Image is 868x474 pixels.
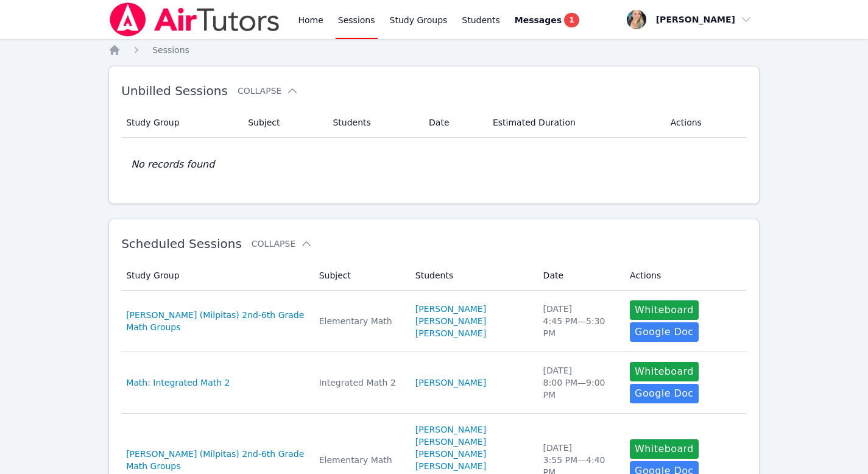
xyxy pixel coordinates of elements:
[319,377,401,389] div: Integrated Math 2
[630,362,699,381] button: Whiteboard
[152,45,189,55] span: Sessions
[121,236,242,251] span: Scheduled Sessions
[415,377,486,389] a: [PERSON_NAME]
[564,13,579,27] span: 1
[422,108,485,138] th: Date
[121,83,228,98] span: Unbilled Sessions
[630,322,698,342] a: Google Doc
[630,384,698,403] a: Google Doc
[415,436,529,460] a: [PERSON_NAME] [PERSON_NAME]
[415,423,486,436] a: [PERSON_NAME]
[415,327,486,339] a: [PERSON_NAME]
[126,448,305,472] a: [PERSON_NAME] (Milpitas) 2nd-6th Grade Math Groups
[108,2,281,37] img: Air Tutors
[121,108,241,138] th: Study Group
[108,44,760,56] nav: Breadcrumb
[325,108,422,138] th: Students
[408,261,536,291] th: Students
[121,138,747,191] td: No records found
[515,14,562,26] span: Messages
[312,261,408,291] th: Subject
[623,261,747,291] th: Actions
[126,309,305,333] a: [PERSON_NAME] (Milpitas) 2nd-6th Grade Math Groups
[415,460,486,472] a: [PERSON_NAME]
[121,352,747,414] tr: Math: Integrated Math 2Integrated Math 2[PERSON_NAME][DATE]8:00 PM—9:00 PMWhiteboardGoogle Doc
[126,377,230,389] a: Math: Integrated Math 2
[152,44,189,56] a: Sessions
[238,85,298,97] button: Collapse
[630,300,699,320] button: Whiteboard
[241,108,325,138] th: Subject
[630,439,699,459] button: Whiteboard
[121,261,312,291] th: Study Group
[485,108,663,138] th: Estimated Duration
[252,238,312,250] button: Collapse
[319,315,401,327] div: Elementary Math
[415,303,486,315] a: [PERSON_NAME]
[543,364,616,401] div: [DATE] 8:00 PM — 9:00 PM
[543,303,616,339] div: [DATE] 4:45 PM — 5:30 PM
[536,261,623,291] th: Date
[663,108,747,138] th: Actions
[319,454,401,466] div: Elementary Math
[415,315,486,327] a: [PERSON_NAME]
[121,291,747,352] tr: [PERSON_NAME] (Milpitas) 2nd-6th Grade Math GroupsElementary Math[PERSON_NAME][PERSON_NAME][PERSO...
